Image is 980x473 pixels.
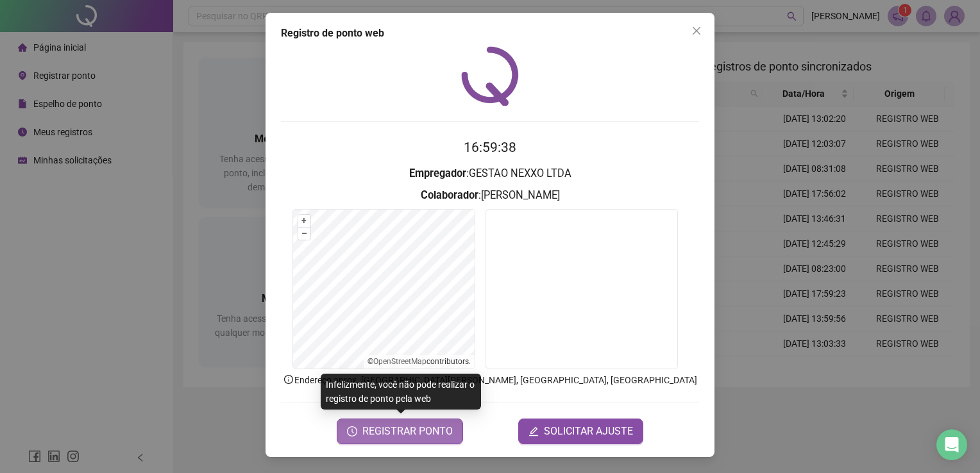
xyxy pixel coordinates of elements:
strong: Empregador [409,167,466,179]
button: – [298,228,310,240]
span: info-circle [283,374,294,385]
div: Registro de ponto web [281,26,699,41]
div: Infelizmente, você não pode realizar o registro de ponto pela web [321,374,481,410]
div: Open Intercom Messenger [936,429,967,460]
li: © contributors. [367,357,471,366]
h3: : [PERSON_NAME] [281,187,699,204]
strong: Colaborador [421,189,478,201]
span: REGISTRAR PONTO [362,424,453,439]
button: Close [686,21,707,41]
p: Endereço aprox. : [GEOGRAPHIC_DATA][PERSON_NAME], [GEOGRAPHIC_DATA], [GEOGRAPHIC_DATA] [281,373,699,387]
button: REGISTRAR PONTO [337,419,463,444]
span: close [691,26,702,36]
img: QRPoint [461,46,519,106]
span: edit [528,426,539,436]
span: clock-circle [347,426,357,436]
a: OpenStreetMap [373,357,427,366]
button: + [298,215,310,227]
h3: : GESTAO NEXXO LTDA [281,165,699,182]
button: editSOLICITAR AJUSTE [518,419,643,444]
time: 16:59:38 [464,140,516,155]
span: SOLICITAR AJUSTE [544,424,633,439]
